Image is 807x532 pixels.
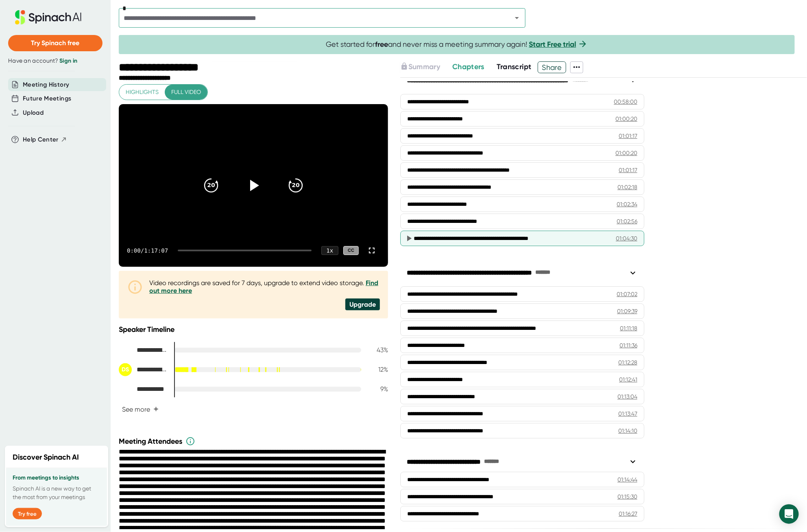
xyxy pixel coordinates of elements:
a: Sign in [59,57,77,64]
div: 01:01:17 [619,166,637,174]
div: Meeting Attendees [119,436,390,446]
button: Help Center [23,135,67,144]
div: Julie Coker/NYC Tourism+Conventions [119,344,168,357]
div: 01:13:04 [617,392,637,401]
b: free [375,40,388,49]
p: Spinach AI is a new way to get the most from your meetings [13,484,100,501]
span: Chapters [452,62,484,71]
div: 12 % [368,366,388,373]
div: RB [119,383,132,396]
div: CC [343,246,359,255]
button: Transcript [497,61,532,72]
span: Share [538,60,566,74]
div: 01:13:47 [618,410,637,418]
div: Upgrade [345,299,380,310]
div: 01:11:18 [620,324,637,332]
span: Highlights [126,87,159,97]
div: 01:14:44 [617,475,637,484]
div: Rob Beckham [119,383,168,396]
div: 0:00 / 1:17:07 [127,247,168,254]
div: Open Intercom Messenger [779,504,799,524]
div: 01:02:34 [617,200,637,208]
button: Open [511,12,523,24]
div: 01:04:30 [616,234,637,242]
button: Share [538,61,567,73]
span: Get started for and never miss a meeting summary again! [326,40,588,49]
div: 01:00:20 [615,115,637,123]
div: 01:11:36 [619,341,637,349]
div: Speaker Timeline [119,325,388,334]
h3: From meetings to insights [13,475,100,481]
button: Try free [13,508,42,519]
div: 1 x [321,246,338,255]
div: 01:07:02 [617,290,637,298]
div: 01:02:18 [617,183,637,191]
button: Summary [400,61,440,72]
button: Try Spinach free [8,35,103,51]
div: 01:02:56 [617,217,637,225]
div: 01:15:30 [617,493,637,501]
button: Meeting History [23,80,69,89]
button: Future Meetings [23,94,71,103]
a: Find out more here [149,279,378,294]
div: 01:16:27 [619,510,637,518]
button: Full video [165,85,207,100]
button: See more+ [119,402,162,416]
span: Try Spinach free [31,39,80,47]
span: Transcript [497,62,532,71]
span: Help Center [23,135,59,144]
div: Video recordings are saved for 7 days, upgrade to extend video storage. [149,279,380,294]
button: Upload [23,108,44,118]
span: Full video [171,87,201,97]
button: Highlights [119,85,165,100]
div: 01:01:17 [619,132,637,140]
a: Start Free trial [529,40,576,49]
h2: Discover Spinach AI [13,452,79,463]
div: 43 % [368,346,388,354]
div: JT [119,344,132,357]
div: 9 % [368,385,388,393]
div: 01:12:41 [619,375,637,384]
span: Summary [408,62,440,71]
span: + [153,406,159,412]
div: 01:14:10 [618,427,637,435]
div: 01:09:39 [617,307,637,315]
div: 01:12:28 [618,358,637,366]
div: Upgrade to access [400,61,452,73]
div: Have an account? [8,57,103,65]
div: DS [119,363,132,376]
div: 00:58:00 [614,98,637,106]
div: 01:00:20 [615,149,637,157]
button: Chapters [452,61,484,72]
div: Danielle Scott [119,363,168,376]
